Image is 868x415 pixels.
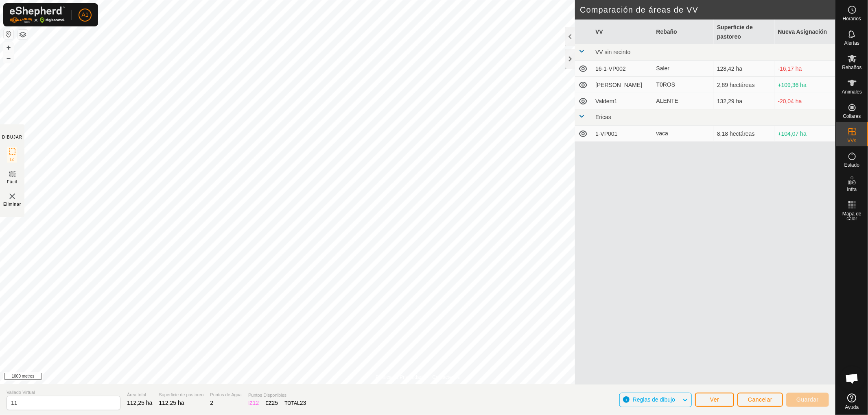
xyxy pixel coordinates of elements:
[717,65,742,72] font: 128,42 ha
[4,53,13,63] button: –
[843,16,861,22] font: Horarios
[595,49,630,55] font: VV sin recinto
[778,130,807,137] font: +104,07 ha
[210,400,213,406] font: 2
[595,65,626,72] font: 16-1-VP002
[7,191,17,201] img: VV
[717,98,742,104] font: 132,29 ha
[300,400,306,406] font: 23
[159,392,203,397] font: Superficie de pastoreo
[7,43,11,52] font: +
[656,130,669,137] font: vaca
[633,396,675,403] font: Reglas de dibujo
[376,374,422,381] a: Política de Privacidad
[127,392,146,397] font: Área total
[656,65,670,72] font: Saler
[265,400,271,406] font: EZ
[595,98,617,104] font: Valdem1
[836,390,868,413] a: Ayuda
[595,114,611,120] font: Ericas
[844,162,859,168] font: Estado
[18,30,28,39] button: Capas del Mapa
[376,374,422,380] font: Política de Privacidad
[656,28,677,35] font: Rebaño
[433,374,460,381] a: Contáctenos
[10,7,65,23] img: Logotipo de Gallagher
[778,98,802,104] font: -20,04 ha
[710,396,719,403] font: Ver
[717,82,755,88] font: 2,89 hectáreas
[796,396,819,403] font: Guardar
[127,400,152,406] font: 112,25 ha
[7,390,35,395] font: Vallado Virtual
[7,54,11,62] font: –
[656,81,676,88] font: T0ROS
[4,43,13,52] button: +
[248,393,286,398] font: Puntos Disponibles
[844,40,859,46] font: Alertas
[842,89,862,95] font: Animales
[159,400,184,406] font: 112,25 ha
[248,400,253,406] font: IZ
[786,393,829,407] button: Guardar
[81,11,88,18] font: A1
[210,392,242,397] font: Puntos de Agua
[737,393,783,407] button: Cancelar
[843,113,861,119] font: Collares
[3,202,21,206] font: Eliminar
[595,28,603,35] font: VV
[847,187,857,192] font: Infra
[842,211,861,222] font: Mapa de calor
[748,396,772,403] font: Cancelar
[717,130,755,137] font: 8,18 hectáreas
[433,374,460,380] font: Contáctenos
[717,24,753,39] font: Superficie de pastoreo
[253,400,259,406] font: 12
[4,29,13,39] button: Restablecer mapa
[778,28,827,35] font: Nueva Asignación
[778,65,802,72] font: -16,17 ha
[7,180,17,184] font: Fácil
[845,404,859,410] font: Ayuda
[842,65,861,70] font: Rebaños
[695,393,734,407] button: Ver
[284,400,300,406] font: TOTAL
[595,130,617,137] font: 1-VP001
[10,157,15,162] font: IZ
[272,400,278,406] font: 25
[2,135,22,139] font: DIBUJAR
[595,82,642,88] font: [PERSON_NAME]
[580,5,698,14] font: Comparación de áreas de VV
[778,82,807,88] font: +109,36 ha
[840,366,864,391] div: Chat abierto
[656,98,678,104] font: ALENTE
[847,138,856,143] font: VVs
